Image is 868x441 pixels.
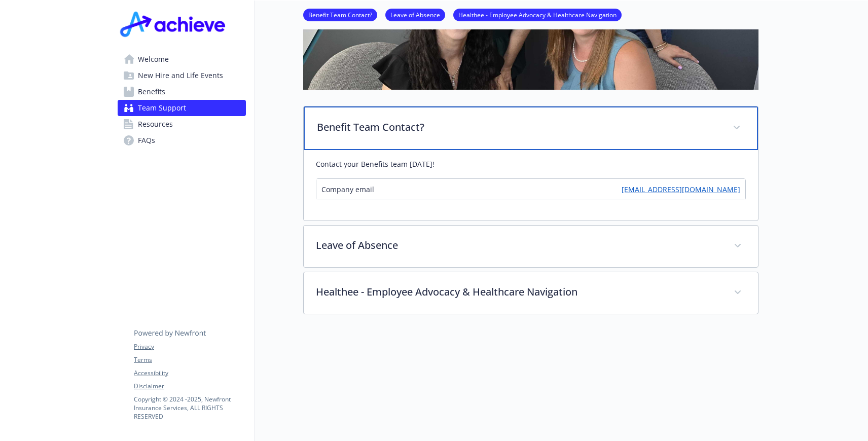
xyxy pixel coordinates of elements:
[304,150,758,220] div: Benefit Team Contact?
[138,100,186,116] span: Team Support
[385,10,445,19] a: Leave of Absence
[316,284,721,300] p: Healthee - Employee Advocacy & Healthcare Navigation
[316,238,721,253] p: Leave of Absence
[118,116,246,132] a: Resources
[138,116,173,132] span: Resources
[118,67,246,84] a: New Hire and Life Events
[134,355,245,364] a: Terms
[316,158,746,170] p: Contact your Benefits team [DATE]!
[138,84,165,100] span: Benefits
[453,10,622,19] a: Healthee - Employee Advocacy & Healthcare Navigation
[134,369,245,378] a: Accessibility
[304,272,758,314] div: Healthee - Employee Advocacy & Healthcare Navigation
[304,106,758,150] div: Benefit Team Contact?
[118,84,246,100] a: Benefits
[138,132,155,149] span: FAQs
[134,382,245,391] a: Disclaimer
[138,51,169,67] span: Welcome
[622,184,740,195] a: [EMAIL_ADDRESS][DOMAIN_NAME]
[303,10,377,19] a: Benefit Team Contact?
[138,67,223,84] span: New Hire and Life Events
[134,395,245,421] p: Copyright © 2024 - 2025 , Newfront Insurance Services, ALL RIGHTS RESERVED
[118,100,246,116] a: Team Support
[118,51,246,67] a: Welcome
[304,226,758,267] div: Leave of Absence
[317,120,720,135] p: Benefit Team Contact?
[321,184,374,195] span: Company email
[118,132,246,149] a: FAQs
[134,342,245,351] a: Privacy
